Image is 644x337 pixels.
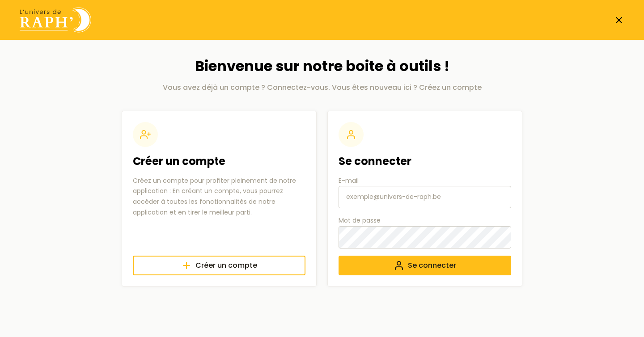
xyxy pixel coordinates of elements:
[133,176,305,218] p: Créez un compte pour profiter pleinement de notre application : En créant un compte, vous pourrez...
[339,215,511,248] label: Mot de passe
[614,15,624,25] a: Fermer la page
[122,82,522,93] p: Vous avez déjà un compte ? Connectez-vous. Vous êtes nouveau ici ? Créez un compte
[133,154,305,168] h2: Créer un compte
[339,226,511,249] input: Mot de passe
[133,256,305,275] a: Créer un compte
[339,256,511,275] button: Se connecter
[122,58,522,75] h1: Bienvenue sur notre boite à outils !
[20,7,91,33] img: Univers de Raph logo
[339,176,511,209] label: E-mail
[408,260,456,271] span: Se connecter
[339,186,511,208] input: E-mail
[339,154,511,168] h2: Se connecter
[195,260,257,271] span: Créer un compte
